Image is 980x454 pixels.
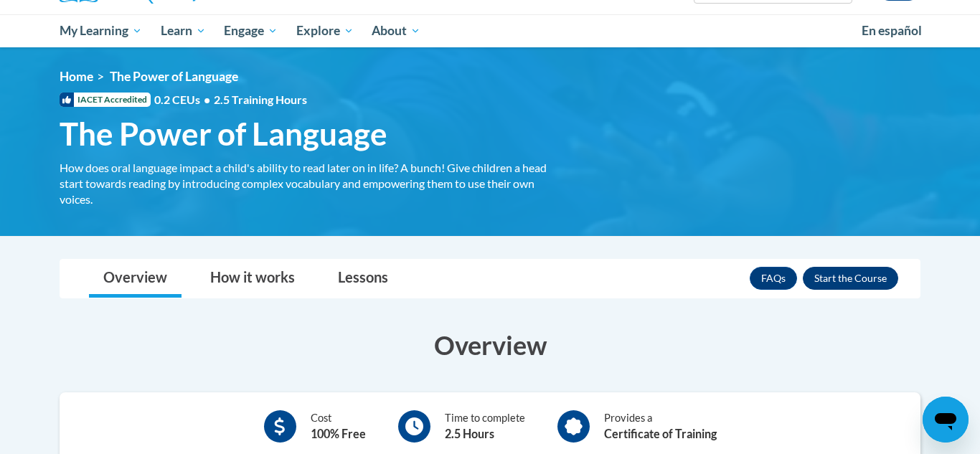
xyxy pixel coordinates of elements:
[60,160,555,207] div: How does oral language impact a child's ability to read later on in life? A bunch! Give children ...
[196,260,309,298] a: How it works
[311,410,366,443] div: Cost
[38,14,942,47] div: Main menu
[445,410,525,443] div: Time to complete
[604,410,717,443] div: Provides a
[363,14,430,47] a: About
[60,22,142,39] span: My Learning
[151,14,215,47] a: Learn
[923,397,969,443] iframe: Button to launch messaging window
[214,93,307,106] span: 2.5 Training Hours
[89,260,182,298] a: Overview
[311,427,366,440] b: 100% Free
[852,16,931,46] a: En español
[154,92,307,108] span: 0.2 CEUs
[372,22,420,39] span: About
[324,260,402,298] a: Lessons
[750,267,797,290] a: FAQs
[287,14,363,47] a: Explore
[161,22,206,39] span: Learn
[215,14,287,47] a: Engage
[204,93,210,106] span: •
[296,22,354,39] span: Explore
[60,93,151,107] span: IACET Accredited
[60,327,920,363] h3: Overview
[224,22,278,39] span: Engage
[60,69,93,84] a: Home
[604,427,717,440] b: Certificate of Training
[803,267,898,290] button: Enroll
[60,115,387,153] span: The Power of Language
[445,427,494,440] b: 2.5 Hours
[50,14,151,47] a: My Learning
[862,23,922,38] span: En español
[110,69,238,84] span: The Power of Language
